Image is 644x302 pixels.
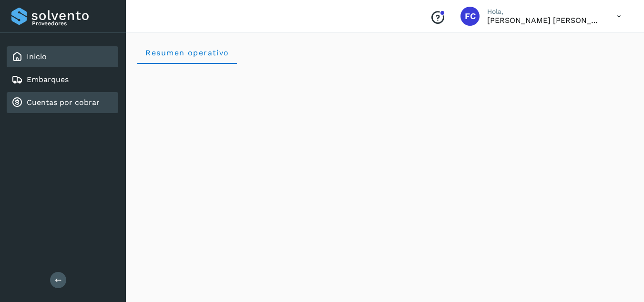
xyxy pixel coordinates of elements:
[7,46,118,67] div: Inicio
[27,98,100,107] a: Cuentas por cobrar
[27,75,69,84] a: Embarques
[145,48,229,57] span: Resumen operativo
[487,8,602,16] p: Hola,
[27,52,47,61] a: Inicio
[7,92,118,113] div: Cuentas por cobrar
[7,69,118,90] div: Embarques
[487,16,602,25] p: FRANCO CUEVAS CLARA
[32,20,114,27] p: Proveedores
